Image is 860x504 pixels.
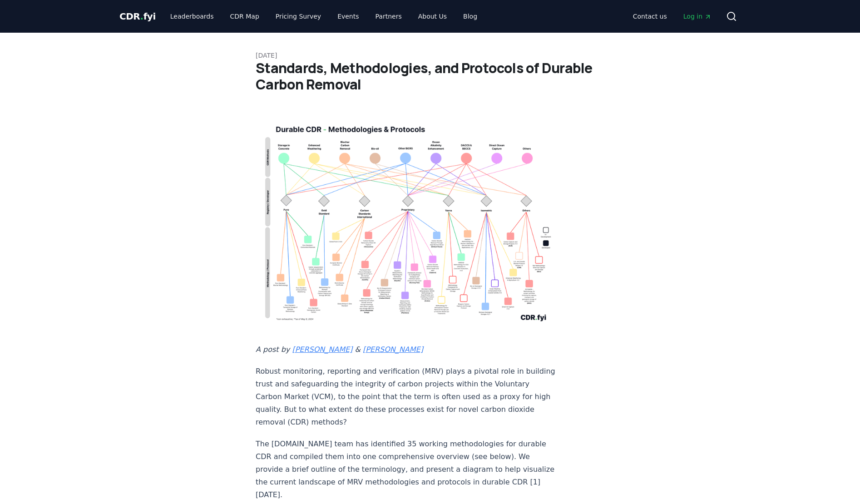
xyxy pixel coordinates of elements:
[256,60,604,93] h1: Standards, Methodologies, and Protocols of Durable Carbon Removal
[330,8,366,25] a: Events
[140,11,143,22] span: .
[626,8,674,25] a: Contact us
[411,8,454,25] a: About Us
[163,8,484,25] nav: Main
[676,8,719,25] a: Log in
[456,8,484,25] a: Blog
[256,438,556,501] p: The [DOMAIN_NAME] team has identified 35 working methodologies for durable CDR and compiled them ...
[256,114,556,329] img: blog post image
[163,8,221,25] a: Leaderboards
[355,345,360,354] em: &
[256,365,556,429] p: Robust monitoring, reporting and verification (MRV) plays a pivotal role in building trust and sa...
[683,12,712,21] span: Log in
[292,345,352,354] a: [PERSON_NAME]
[268,8,328,25] a: Pricing Survey
[368,8,409,25] a: Partners
[626,8,719,25] nav: Main
[256,345,290,354] em: A post by
[256,51,604,60] p: [DATE]
[119,10,156,23] a: CDR.fyi
[223,8,267,25] a: CDR Map
[363,345,423,354] a: [PERSON_NAME]
[119,11,156,22] span: CDR fyi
